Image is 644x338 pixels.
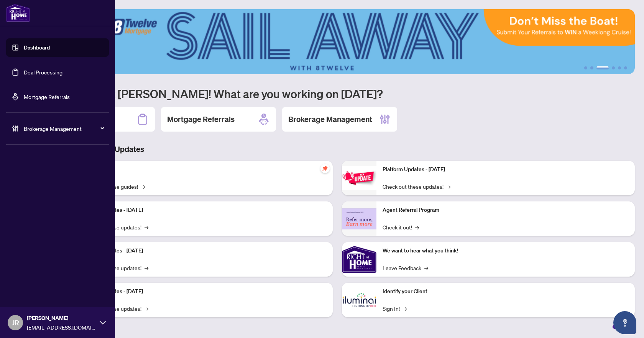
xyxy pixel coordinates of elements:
[424,264,428,272] span: →
[613,311,636,334] button: Open asap
[6,4,30,22] img: logo
[342,166,376,190] img: Platform Updates - June 23, 2025
[596,66,609,69] button: 3
[80,206,327,214] p: Platform Updates - [DATE]
[342,208,376,229] img: Agent Referral Program
[342,242,376,277] img: We want to hear what you think!
[27,314,96,322] span: [PERSON_NAME]
[145,304,148,313] span: →
[383,287,629,296] p: Identify your Client
[40,86,635,101] h1: Welcome back [PERSON_NAME]! What are you working on [DATE]?
[320,164,330,173] span: pushpin
[141,182,145,191] span: →
[383,165,629,174] p: Platform Updates - [DATE]
[80,247,327,255] p: Platform Updates - [DATE]
[167,114,235,125] h2: Mortgage Referrals
[383,264,428,272] a: Leave Feedback→
[618,66,621,69] button: 5
[383,247,629,255] p: We want to hear what you think!
[383,182,450,191] a: Check out these updates!→
[612,66,615,69] button: 4
[383,304,407,313] a: Sign In!→
[624,66,627,69] button: 6
[415,223,419,231] span: →
[40,9,635,74] img: Slide 2
[24,69,62,76] a: Deal Processing
[24,124,103,133] span: Brokerage Management
[342,283,376,317] img: Identify your Client
[80,287,327,296] p: Platform Updates - [DATE]
[12,317,19,328] span: JR
[288,114,372,125] h2: Brokerage Management
[27,323,96,331] span: [EMAIL_ADDRESS][DOMAIN_NAME]
[383,223,419,231] a: Check it out!→
[40,144,635,155] h3: Brokerage & Industry Updates
[80,165,327,174] p: Self-Help
[145,223,148,231] span: →
[145,264,148,272] span: →
[24,93,70,100] a: Mortgage Referrals
[447,182,450,191] span: →
[584,66,587,69] button: 1
[403,304,407,313] span: →
[383,206,629,214] p: Agent Referral Program
[24,44,50,51] a: Dashboard
[590,66,593,69] button: 2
